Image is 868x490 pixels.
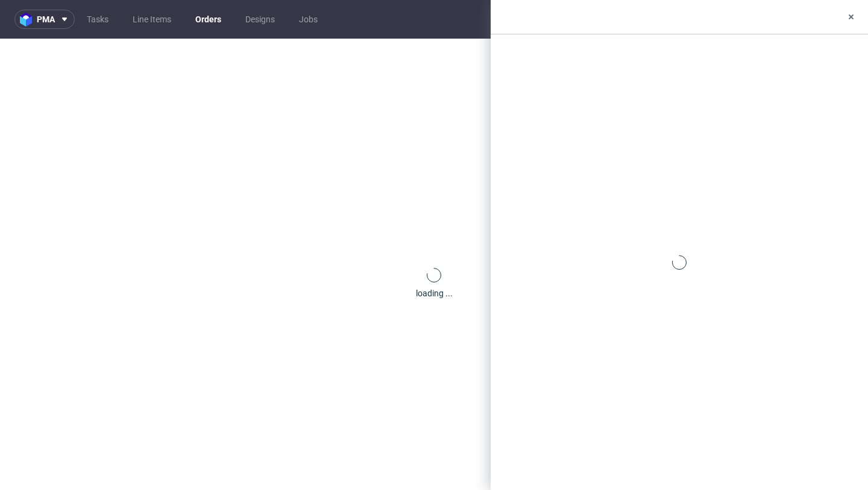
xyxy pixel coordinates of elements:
a: Tasks [80,10,116,29]
a: Orders [188,10,228,29]
a: Line Items [125,10,178,29]
button: pma [14,10,75,29]
img: logo [20,13,37,27]
div: loading ... [416,287,453,299]
span: pma [37,15,55,24]
a: Jobs [292,10,325,29]
a: Designs [238,10,282,29]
